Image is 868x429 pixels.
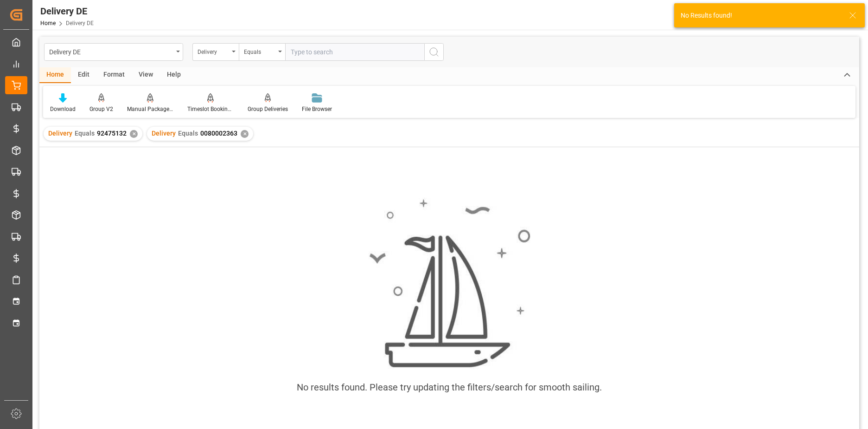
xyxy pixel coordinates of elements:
div: File Browser [302,105,332,113]
span: Delivery [48,130,72,137]
div: Timeslot Booking Report [187,105,234,113]
button: open menu [192,43,239,61]
div: Equals [244,45,275,56]
span: Equals [75,130,95,137]
div: Delivery DE [40,4,94,18]
div: Group V2 [89,105,113,113]
div: Delivery DE [49,45,173,57]
div: Manual Package TypeDetermination [127,105,173,113]
button: open menu [239,43,285,61]
button: search button [424,43,444,61]
a: Home [40,20,56,26]
div: Home [39,67,71,83]
div: Help [160,67,188,83]
div: Format [96,67,132,83]
div: No results found. Please try updating the filters/search for smooth sailing. [297,380,602,394]
span: Equals [178,130,198,137]
span: 92475132 [97,130,127,137]
div: Edit [71,67,96,83]
button: open menu [44,43,183,61]
div: ✕ [130,130,138,138]
span: 0080002363 [200,130,237,137]
div: View [132,67,160,83]
div: Delivery [198,45,229,56]
div: ✕ [241,130,249,138]
div: Group Deliveries [248,105,288,113]
span: Delivery [152,130,176,137]
input: Type to search [285,43,424,61]
img: smooth_sailing.jpeg [368,198,530,370]
div: Download [50,105,76,113]
div: No Results found! [681,11,840,20]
